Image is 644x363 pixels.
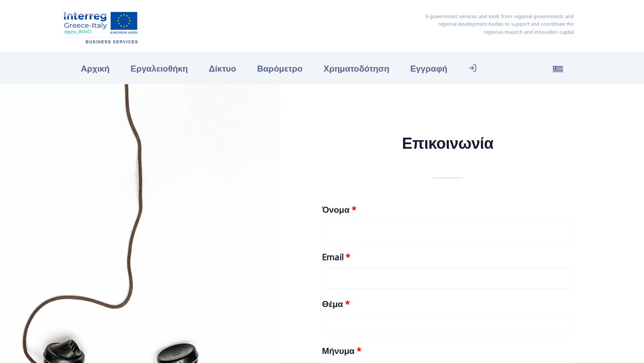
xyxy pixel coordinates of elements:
[400,57,458,79] a: Εγγραφή
[322,297,350,311] label: Θέμα
[120,57,198,79] a: Εργαλειοθήκη
[322,133,574,154] h2: Επικοινωνία
[70,57,120,79] a: Αρχική
[322,250,350,264] label: Email
[322,344,361,357] label: Μήνυμα
[313,57,399,79] a: Χρηματοδότηση
[322,203,356,216] label: Όνομα
[60,8,141,45] img: Αρχική
[247,57,313,79] a: Βαρόμετρο
[553,64,563,74] img: el_flag.svg
[198,57,247,79] a: Δίκτυο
